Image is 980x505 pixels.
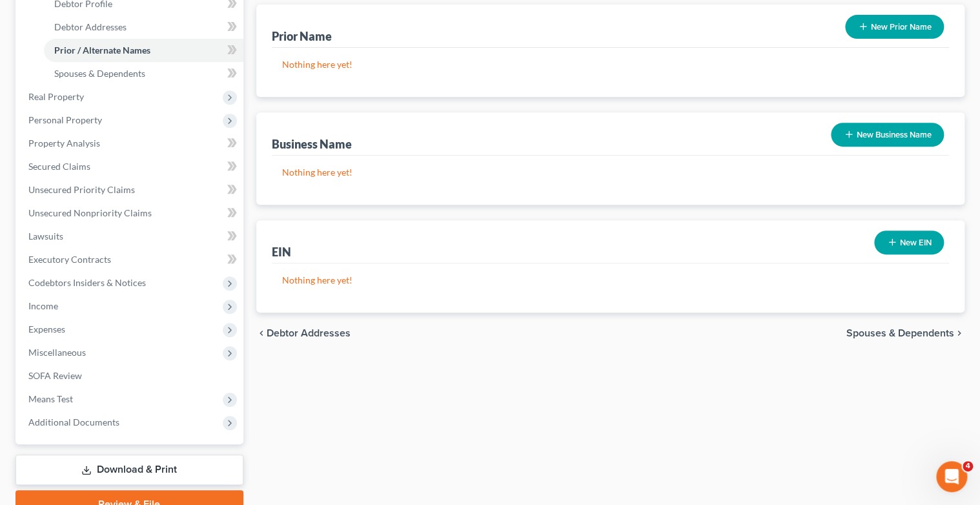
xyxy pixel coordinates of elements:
a: Secured Claims [18,155,243,178]
div: Prior Name [272,28,332,44]
span: SOFA Review [28,370,82,381]
a: Executory Contracts [18,248,243,271]
span: Real Property [28,91,84,102]
div: Business Name [272,136,352,152]
a: Spouses & Dependents [44,62,243,85]
span: Unsecured Priority Claims [28,184,135,195]
i: chevron_right [954,328,965,338]
iframe: Intercom live chat [936,461,967,492]
span: Secured Claims [28,161,90,172]
span: Spouses & Dependents [846,328,954,338]
span: Property Analysis [28,138,100,149]
span: Prior / Alternate Names [54,45,150,56]
p: Nothing here yet! [282,166,939,179]
a: Download & Print [15,455,243,485]
button: chevron_left Debtor Addresses [256,328,351,338]
a: SOFA Review [18,364,243,387]
div: EIN [272,244,291,260]
p: Nothing here yet! [282,58,939,71]
a: Debtor Addresses [44,15,243,39]
span: Executory Contracts [28,254,111,265]
button: New Prior Name [845,15,944,39]
a: Prior / Alternate Names [44,39,243,62]
span: Expenses [28,324,65,335]
a: Property Analysis [18,132,243,155]
button: Spouses & Dependents chevron_right [846,328,965,338]
span: Additional Documents [28,417,119,428]
span: 4 [963,461,973,471]
button: New EIN [874,231,944,254]
a: Unsecured Priority Claims [18,178,243,201]
span: Unsecured Nonpriority Claims [28,207,152,218]
span: Codebtors Insiders & Notices [28,277,146,288]
a: Unsecured Nonpriority Claims [18,201,243,225]
span: Means Test [28,393,73,404]
a: Lawsuits [18,225,243,248]
span: Miscellaneous [28,347,86,358]
span: Debtor Addresses [267,328,351,338]
span: Income [28,300,58,311]
i: chevron_left [256,328,267,338]
span: Personal Property [28,114,102,125]
button: New Business Name [831,123,944,147]
span: Spouses & Dependents [54,68,145,79]
p: Nothing here yet! [282,274,939,287]
span: Lawsuits [28,231,63,242]
span: Debtor Addresses [54,21,127,32]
